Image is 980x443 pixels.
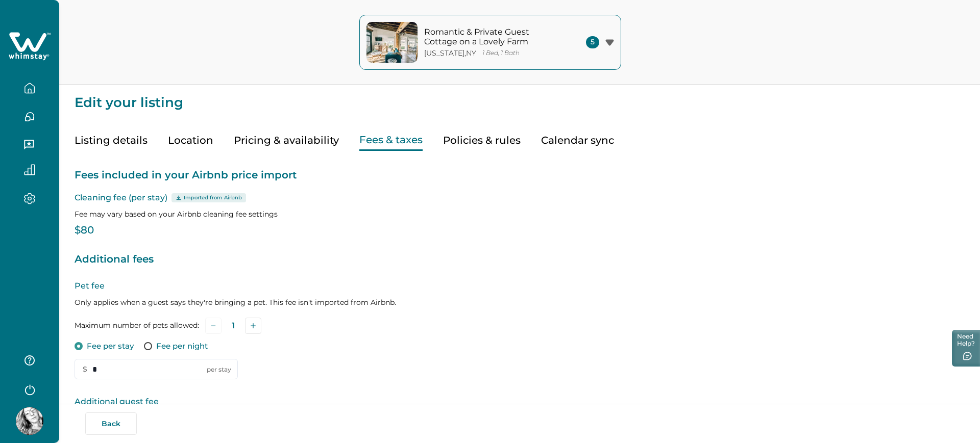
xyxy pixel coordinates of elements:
[205,318,222,334] button: Subtract
[75,130,148,151] button: Listing details
[482,49,520,57] p: 1 Bed, 1 Bath
[366,22,418,63] img: property-cover
[16,407,43,435] img: Whimstay Host
[85,412,137,435] button: Back
[75,225,965,236] p: $80
[75,297,965,307] p: Only applies when a guest says they're bringing a pet. This fee isn't imported from Airbnb.
[75,396,965,408] p: Additional guest fee
[75,85,965,110] p: Edit your listing
[359,130,423,151] button: Fees & taxes
[424,27,562,47] p: Romantic & Private Guest Cottage on a Lovely Farm
[156,341,208,351] p: Fee per night
[443,130,521,151] button: Policies & rules
[75,209,965,219] p: Fee may vary based on your Airbnb cleaning fee settings
[75,320,199,331] label: Maximum number of pets allowed:
[586,36,599,48] span: 5
[75,251,965,268] p: Additional fees
[75,192,965,204] p: Cleaning fee (per stay)
[75,280,965,292] p: Pet fee
[424,49,476,58] p: [US_STATE] , NY
[168,130,213,151] button: Location
[87,341,134,351] p: Fee per stay
[75,167,965,184] p: Fees included in your Airbnb price import
[359,15,621,70] button: property-coverRomantic & Private Guest Cottage on a Lovely Farm[US_STATE],NY1 Bed, 1 Bath5
[184,194,242,202] p: Imported from Airbnb
[245,318,261,334] button: Add
[541,130,614,151] button: Calendar sync
[234,130,339,151] button: Pricing & availability
[232,321,235,331] p: 1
